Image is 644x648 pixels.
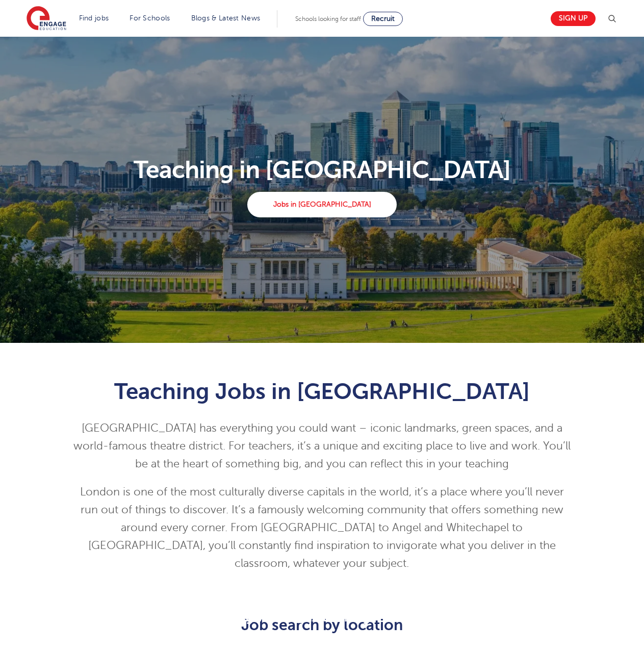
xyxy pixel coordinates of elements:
a: Blogs & Latest News [191,14,261,22]
a: Jobs in [GEOGRAPHIC_DATA] [247,192,397,217]
a: Sign up [551,11,596,26]
span: [GEOGRAPHIC_DATA] has everything you could want – iconic landmarks, green spaces, and a world-fam... [73,422,571,470]
a: For Schools [130,14,170,22]
a: Recruit [363,12,403,26]
span: London is one of the most culturally diverse capitals in the world, it’s a place where you’ll nev... [80,486,564,569]
a: Find jobs [79,14,109,22]
span: Teaching Jobs in [GEOGRAPHIC_DATA] [114,379,530,404]
img: Engage Education [27,6,66,32]
span: Schools looking for staff [295,15,361,22]
span: Recruit [371,15,395,22]
p: Teaching in [GEOGRAPHIC_DATA] [20,158,624,182]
